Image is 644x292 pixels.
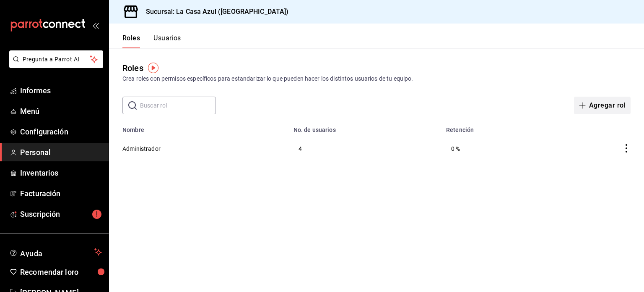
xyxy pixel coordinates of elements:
a: Pregunta a Parrot AI [6,61,103,70]
font: No. de usuarios [293,127,336,134]
button: Agregar rol [574,97,631,114]
font: Recomendar loro [20,268,78,276]
button: comportamiento [622,144,631,153]
font: Personal [20,148,51,157]
font: Usuarios [153,34,181,42]
font: Agregar rol [589,101,626,109]
font: Roles [122,63,143,73]
font: 0 % [451,145,460,152]
font: Pregunta a Parrot AI [23,56,80,63]
font: Menú [20,107,40,116]
font: Roles [122,34,140,42]
font: Informes [20,86,51,95]
font: Crea roles con permisos específicos para estandarizar lo que pueden hacer los distintos usuarios ... [122,75,413,82]
font: Inventarios [20,168,58,177]
font: Suscripción [20,210,60,218]
font: Sucursal: La Casa Azul ([GEOGRAPHIC_DATA]) [146,8,289,16]
font: Facturación [20,189,60,198]
font: Configuración [20,127,68,136]
font: Ayuda [20,249,43,258]
font: Nombre [122,127,144,134]
button: Pregunta a Parrot AI [9,50,103,68]
font: Retención [446,127,474,134]
div: pestañas de navegación [122,34,181,48]
img: Marcador de información sobre herramientas [148,63,158,73]
font: 4 [299,145,302,152]
button: Administrador [122,144,161,153]
font: Administrador [122,145,161,152]
button: abrir_cajón_menú [92,22,99,29]
input: Buscar rol [140,97,216,114]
